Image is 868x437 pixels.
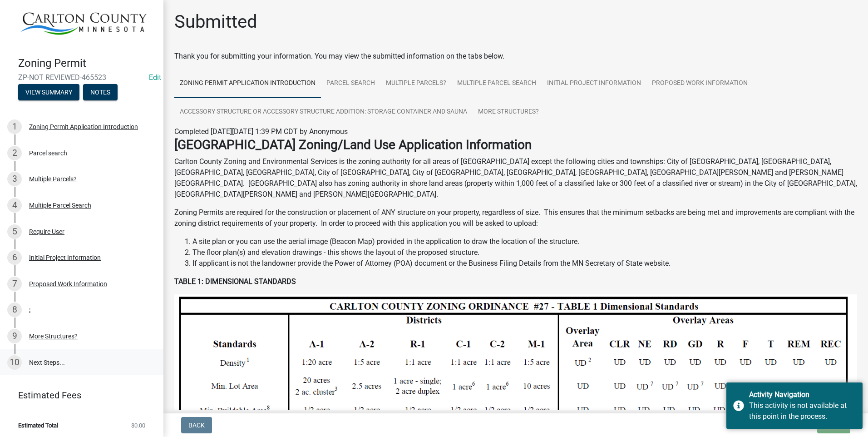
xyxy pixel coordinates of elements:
[192,236,857,247] li: A site plan or you can use the aerial image (Beacon Map) provided in the application to draw the ...
[18,57,156,70] h4: Zoning Permit
[83,84,118,100] button: Notes
[29,176,77,182] div: Multiple Parcels?
[452,69,542,98] a: Multiple Parcel Search
[7,250,22,265] div: 6
[29,254,101,261] div: Initial Project Information
[29,307,30,313] div: :
[7,277,22,291] div: 7
[174,156,857,200] p: Carlton County Zoning and Environmental Services is the zoning authority for all areas of [GEOGRA...
[749,389,856,400] div: Activity Navigation
[29,124,138,130] div: Zoning Permit Application Introduction
[7,224,22,239] div: 5
[174,277,296,286] strong: TABLE 1: DIMENSIONAL STANDARDS
[7,198,22,213] div: 4
[7,355,22,370] div: 10
[7,329,22,343] div: 9
[7,119,22,134] div: 1
[321,69,380,98] a: Parcel search
[473,98,544,127] a: More Structures?
[174,11,257,33] h1: Submitted
[29,202,91,209] div: Multiple Parcel Search
[29,281,107,287] div: Proposed Work Information
[149,73,161,82] wm-modal-confirm: Edit Application Number
[174,127,348,136] span: Completed [DATE][DATE] 1:39 PM CDT by Anonymous
[192,247,857,258] li: The floor plan(s) and elevation drawings - this shows the layout of the proposed structure.
[18,84,79,100] button: View Summary
[18,422,58,428] span: Estimated Total
[7,303,22,317] div: 8
[7,146,22,160] div: 2
[29,228,64,235] div: Require User
[18,89,79,97] wm-modal-confirm: Summary
[174,207,857,229] p: Zoning Permits are required for the construction or placement of ANY structure on your property, ...
[174,98,473,127] a: Accessory Structure or Accessory Structure Addition: Storage Container and Sauna
[188,422,205,429] span: Back
[174,51,857,62] div: Thank you for submitting your information. You may view the submitted information on the tabs below.
[7,172,22,186] div: 3
[749,400,856,422] div: This activity is not available at this point in the process.
[29,333,78,339] div: More Structures?
[149,73,161,82] a: Edit
[29,150,67,156] div: Parcel search
[380,69,452,98] a: Multiple Parcels?
[174,137,532,152] strong: [GEOGRAPHIC_DATA] Zoning/Land Use Application Information
[7,386,149,404] a: Estimated Fees
[542,69,646,98] a: Initial Project Information
[174,69,321,98] a: Zoning Permit Application Introduction
[83,89,118,97] wm-modal-confirm: Notes
[192,258,857,269] li: If applicant is not the landowner provide the Power of Attorney (POA) document or the Business Fi...
[18,73,145,82] span: ZP-NOT REVIEWED-465523
[131,422,145,428] span: $0.00
[181,417,212,433] button: Back
[646,69,753,98] a: Proposed Work Information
